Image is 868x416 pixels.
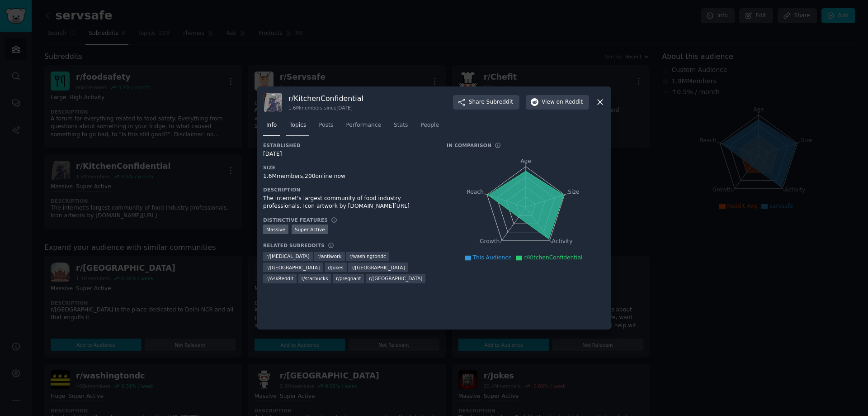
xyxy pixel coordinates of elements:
span: r/ [MEDICAL_DATA] [266,253,310,259]
tspan: Age [520,158,531,164]
img: KitchenConfidential [263,93,282,112]
tspan: Activity [552,238,573,244]
div: Super Active [292,225,328,234]
div: 1.6M members since [DATE] [288,105,363,111]
button: ShareSubreddit [453,95,519,110]
span: r/ starbucks [302,275,328,282]
a: People [417,118,442,137]
a: Posts [316,118,336,137]
h3: Distinctive Features [263,217,328,223]
a: Info [263,118,280,137]
button: Viewon Reddit [526,95,589,110]
a: Topics [286,118,309,137]
span: r/ Jokes [328,264,344,271]
span: Posts [319,121,333,129]
span: This Audience [473,254,512,261]
span: Stats [394,121,408,129]
span: r/KitchenConfidential [524,254,582,261]
span: r/ [GEOGRAPHIC_DATA] [351,264,405,271]
h3: Description [263,186,434,193]
h3: Related Subreddits [263,242,325,249]
div: Massive [263,225,288,234]
span: r/ [GEOGRAPHIC_DATA] [369,275,422,282]
span: r/ washingtondc [349,253,386,259]
div: [DATE] [263,150,434,158]
h3: In Comparison [447,142,491,148]
span: People [420,121,439,129]
span: Info [266,121,277,129]
span: View [542,98,583,106]
h3: Established [263,142,434,148]
tspan: Size [568,188,579,195]
div: The internet's largest community of food industry professionals. Icon artwork by [DOMAIN_NAME][URL] [263,195,434,210]
span: Topics [289,121,306,129]
a: Stats [391,118,411,137]
h3: r/ KitchenConfidential [288,94,363,103]
span: Subreddit [486,98,513,106]
span: r/ pregnant [336,275,361,282]
tspan: Reach [467,188,484,195]
span: r/ antiwork [317,253,341,259]
span: Share [469,98,513,106]
a: Performance [343,118,384,137]
span: r/ [GEOGRAPHIC_DATA] [266,264,320,271]
h3: Size [263,164,434,171]
span: r/ AskReddit [266,275,293,282]
div: 1.6M members, 200 online now [263,172,434,181]
tspan: Growth [480,238,500,244]
span: on Reddit [557,98,583,106]
span: Performance [346,121,381,129]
